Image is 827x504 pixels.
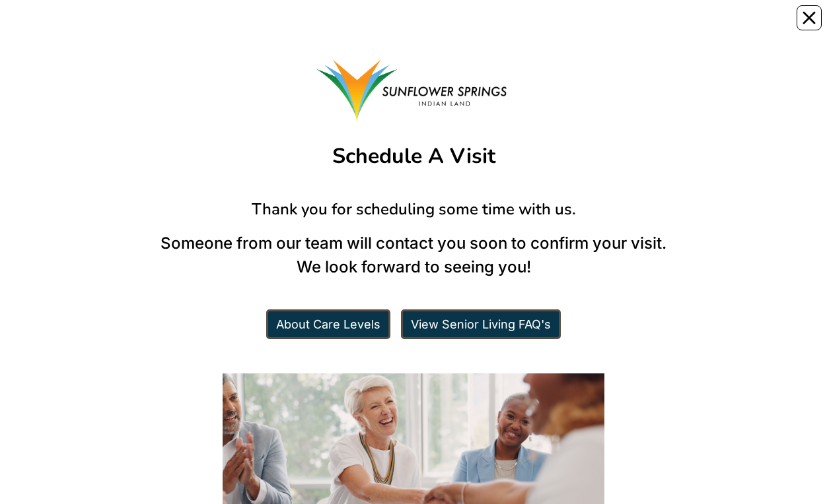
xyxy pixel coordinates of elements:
a: About Care Levels [266,309,390,339]
a: View Senior Living FAQ's [401,309,561,339]
span: Someone from our team will contact you soon to confirm your visit. We look forward to seeing you! [161,234,666,276]
div: Schedule A Visit [96,146,731,167]
div: Thank you for scheduling some time with us. [96,197,731,221]
img: dac69bfb-3b61-4afc-a790-192c39370ecf.png [314,54,513,126]
button: Close [797,5,822,30]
